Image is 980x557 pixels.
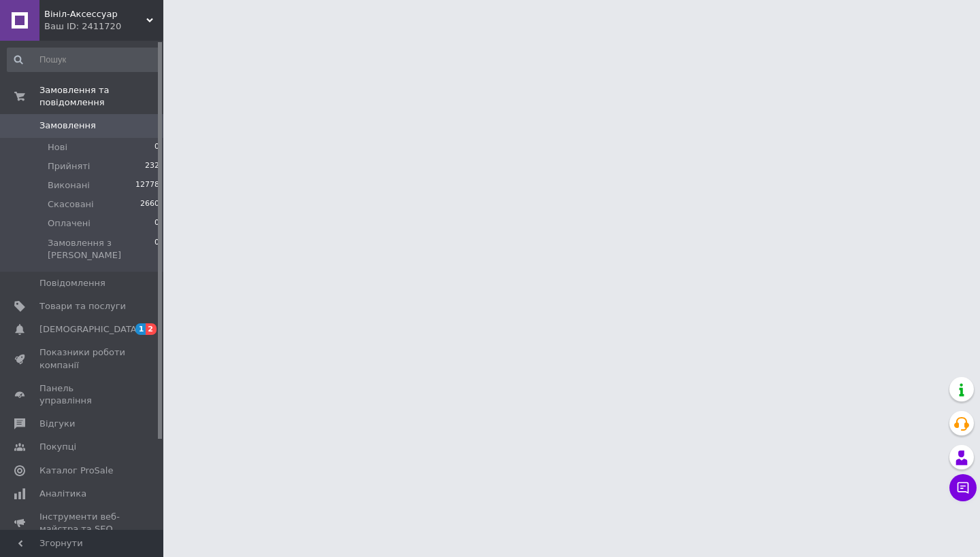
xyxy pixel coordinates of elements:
[39,441,76,453] span: Покупці
[39,120,96,132] span: Замовлення
[39,465,113,477] span: Каталог ProSale
[39,418,75,430] span: Відгуки
[145,160,159,173] span: 232
[154,141,159,154] span: 0
[154,217,159,230] span: 0
[48,237,154,262] span: Замовлення з [PERSON_NAME]
[140,198,159,211] span: 2660
[949,474,977,501] button: Чат з покупцем
[48,217,91,230] span: Оплачені
[48,198,94,211] span: Скасовані
[48,179,90,192] span: Виконані
[48,160,90,173] span: Прийняті
[39,346,126,371] span: Показники роботи компанії
[44,20,163,33] div: Ваш ID: 2411720
[135,323,146,335] span: 1
[39,323,140,336] span: [DEMOGRAPHIC_DATA]
[39,300,126,312] span: Товари та послуги
[48,141,67,154] span: Нові
[154,237,159,262] span: 0
[39,488,86,500] span: Аналітика
[39,382,126,407] span: Панель управління
[39,277,105,289] span: Повідомлення
[39,511,126,535] span: Інструменти веб-майстра та SEO
[39,84,163,109] span: Замовлення та повідомлення
[135,179,159,192] span: 12778
[7,48,161,72] input: Пошук
[44,8,146,20] span: Вініл-Аксессуар
[146,323,157,335] span: 2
